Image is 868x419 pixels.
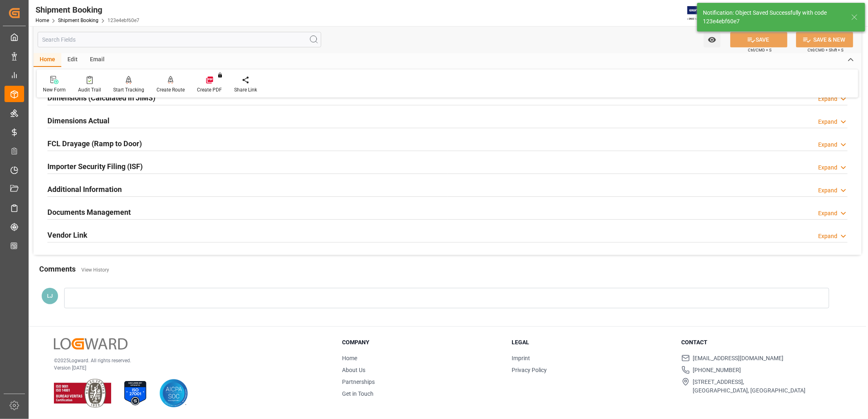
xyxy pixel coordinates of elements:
[47,230,87,241] h2: Vendor Link
[61,53,84,67] div: Edit
[682,338,841,347] h3: Contact
[342,367,365,373] a: About Us
[342,338,501,347] h3: Company
[47,207,131,218] h2: Documents Management
[84,53,111,67] div: Email
[512,367,547,373] a: Privacy Policy
[159,379,188,408] img: AICPA SOC
[818,209,837,218] div: Expand
[36,4,139,16] div: Shipment Booking
[47,138,142,149] h2: FCL Drayage (Ramp to Door)
[703,9,843,26] div: Notification: Object Saved Successfully with code 123e4ebf60e7
[818,95,837,103] div: Expand
[704,32,720,47] button: open menu
[47,293,53,299] span: LJ
[748,47,772,53] span: Ctrl/CMD + S
[796,32,853,47] button: SAVE & NEW
[693,378,806,395] span: [STREET_ADDRESS], [GEOGRAPHIC_DATA], [GEOGRAPHIC_DATA]
[36,18,49,23] a: Home
[342,390,374,397] a: Get in Touch
[342,355,357,361] a: Home
[818,163,837,172] div: Expand
[47,184,122,195] h2: Additional Information
[54,364,322,372] p: Version [DATE]
[78,86,101,94] div: Audit Trail
[808,47,843,53] span: Ctrl/CMD + Shift + S
[157,86,185,94] div: Create Route
[818,186,837,195] div: Expand
[818,232,837,241] div: Expand
[693,354,784,363] span: [EMAIL_ADDRESS][DOMAIN_NAME]
[818,140,837,149] div: Expand
[39,263,76,274] h2: Comments
[34,53,61,67] div: Home
[342,379,375,385] a: Partnerships
[54,357,322,364] p: © 2025 Logward. All rights reserved.
[121,379,150,408] img: ISO 27001 Certification
[234,86,257,94] div: Share Link
[81,267,109,273] a: View History
[58,18,98,23] a: Shipment Booking
[54,379,111,408] img: ISO 9001 & ISO 14001 Certification
[54,338,128,350] img: Logward Logo
[818,118,837,126] div: Expand
[43,86,66,94] div: New Form
[687,6,716,20] img: Exertis%20JAM%20-%20Email%20Logo.jpg_1722504956.jpg
[113,86,144,94] div: Start Tracking
[512,338,671,347] h3: Legal
[730,32,787,47] button: SAVE
[512,355,530,361] a: Imprint
[47,161,143,172] h2: Importer Security Filing (ISF)
[693,366,741,374] span: [PHONE_NUMBER]
[47,115,110,126] h2: Dimensions Actual
[38,32,321,47] input: Search Fields
[47,92,155,103] h2: Dimensions (Calculated in JIMS)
